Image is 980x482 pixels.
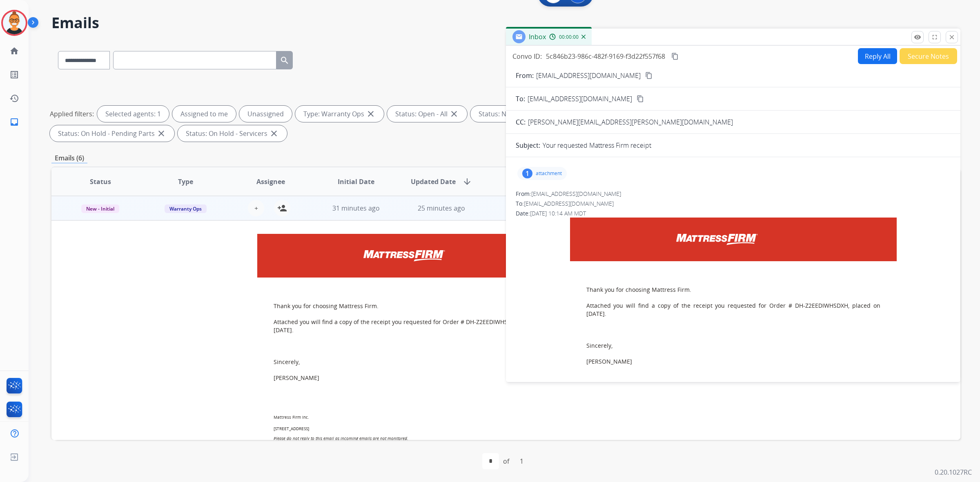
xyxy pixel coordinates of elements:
[274,414,568,431] p: Mattress Firm Inc. [STREET_ADDRESS]
[156,129,166,138] mat-icon: close
[172,106,236,122] div: Assigned to me
[3,11,26,34] img: avatar
[914,33,921,41] mat-icon: remove_red_eye
[516,71,534,80] p: From:
[418,204,465,213] span: 25 minutes ago
[51,15,960,31] h2: Emails
[671,53,679,60] mat-icon: content_copy
[50,109,94,119] p: Applied filters:
[449,109,459,119] mat-icon: close
[81,204,119,213] span: New - Initial
[516,209,951,218] div: Date:
[574,222,860,257] img: logo
[586,286,880,390] p: Thank you for choosing Mattress Firm. Attached you will find a copy of the receipt you requested ...
[516,140,540,150] p: Subject:
[274,435,568,441] p: Please do not reply to this email as incoming emails are not monitored.
[90,177,111,187] span: Status
[411,177,456,187] span: Updated Date
[528,118,733,127] span: [PERSON_NAME][EMAIL_ADDRESS][PERSON_NAME][DOMAIN_NAME]
[9,70,19,80] mat-icon: list_alt
[858,48,897,64] button: Reply All
[387,106,467,122] div: Status: Open - All
[516,190,951,198] div: From:
[97,106,169,122] div: Selected agents: 1
[274,302,568,406] p: Thank you for choosing Mattress Firm. Attached you will find a copy of the receipt you requested ...
[51,153,87,163] p: Emails (6)
[178,177,193,187] span: Type
[332,204,380,213] span: 31 minutes ago
[546,52,665,61] span: 5c846b23-986c-482f-9169-f3d22f557f68
[261,238,547,273] img: logo
[935,467,972,477] p: 0.20.1027RC
[248,200,264,216] button: +
[338,177,374,187] span: Initial Date
[256,177,285,187] span: Assignee
[637,95,644,102] mat-icon: content_copy
[9,93,19,103] mat-icon: history
[559,34,579,40] span: 00:00:00
[528,94,632,104] span: [EMAIL_ADDRESS][DOMAIN_NAME]
[931,33,938,41] mat-icon: fullscreen
[524,200,614,207] span: [EMAIL_ADDRESS][DOMAIN_NAME]
[295,106,384,122] div: Type: Warranty Ops
[516,94,525,104] p: To:
[948,33,955,41] mat-icon: close
[645,72,653,79] mat-icon: content_copy
[239,106,292,122] div: Unassigned
[531,190,621,198] span: [EMAIL_ADDRESS][DOMAIN_NAME]
[165,204,207,213] span: Warranty Ops
[516,200,951,208] div: To:
[280,56,290,65] mat-icon: search
[900,48,957,64] button: Secure Notes
[254,203,258,213] span: +
[277,203,287,213] mat-icon: person_add
[470,106,557,122] div: Status: New - Initial
[462,177,472,187] mat-icon: arrow_downward
[543,140,651,150] p: Your requested Mattress Firm receipt
[536,71,641,80] p: [EMAIL_ADDRESS][DOMAIN_NAME]
[269,129,279,138] mat-icon: close
[513,453,530,469] div: 1
[50,125,174,142] div: Status: On Hold - Pending Parts
[516,117,526,127] p: CC:
[178,125,287,142] div: Status: On Hold - Servicers
[512,51,542,61] p: Convo ID:
[536,170,562,177] p: attachment
[522,169,532,178] div: 1
[9,117,19,127] mat-icon: inbox
[366,109,376,119] mat-icon: close
[529,32,546,41] span: Inbox
[530,209,586,217] span: [DATE] 10:14 AM MDT
[503,456,509,466] div: of
[9,46,19,56] mat-icon: home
